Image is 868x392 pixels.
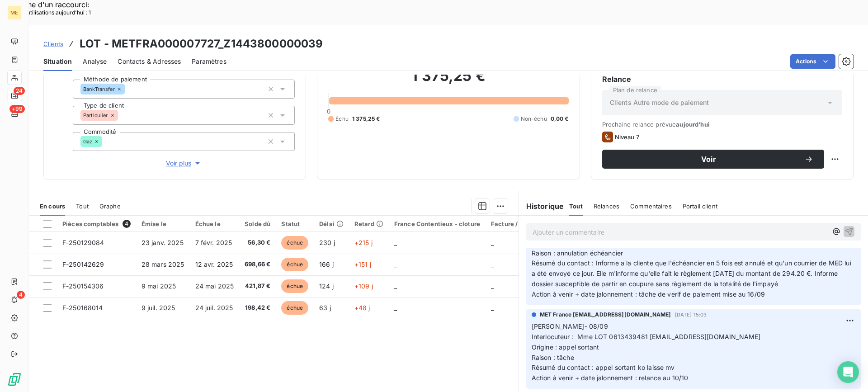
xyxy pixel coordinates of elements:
[195,304,233,312] span: 24 juil. 2025
[319,282,334,290] span: 124 j
[532,343,599,351] span: Origine : appel sortant
[532,290,765,298] span: Action à venir + date jalonnement : tâche de verif de paiement mise au 16/09
[99,203,121,210] span: Graphe
[62,260,104,268] span: F-250142629
[123,220,131,228] span: 4
[83,86,115,92] span: BankTransfer
[602,121,842,128] span: Prochaine relance prévue
[142,239,184,246] span: 23 janv. 2025
[142,260,184,268] span: 28 mars 2025
[594,203,619,210] span: Relances
[602,150,824,169] button: Voir
[7,372,22,387] img: Logo LeanPay
[40,203,65,210] span: En cours
[80,36,323,52] h3: LOT - METFRA000007727_Z1443800000039
[394,239,397,246] span: _
[551,115,569,123] span: 0,00 €
[14,87,25,95] span: 24
[245,303,270,312] span: 198,42 €
[352,115,380,123] span: 1 375,25 €
[532,364,675,371] span: Résumé du contact : appel sortant ko laisse mv
[327,108,330,115] span: 0
[319,260,334,268] span: 166 j
[613,156,804,163] span: Voir
[491,282,494,290] span: _
[43,40,63,47] span: Clients
[166,159,202,168] span: Voir plus
[335,115,349,123] span: Échu
[532,374,689,382] span: Action à venir + date jalonnement : relance au 10/10
[519,201,564,212] h6: Historique
[195,220,234,227] div: Échue le
[142,304,175,312] span: 9 juil. 2025
[118,57,181,66] span: Contacts & Adresses
[195,260,233,268] span: 12 avr. 2025
[83,113,108,118] span: Particulier
[328,67,568,94] h2: 1 375,25 €
[532,354,574,361] span: Raison : tâche
[837,361,859,383] div: Open Intercom Messenger
[245,238,270,247] span: 56,30 €
[43,39,63,48] a: Clients
[532,333,761,340] span: Interlocuteur : Mme LOT 0613439481 [EMAIL_ADDRESS][DOMAIN_NAME]
[102,137,109,146] input: Ajouter une valeur
[83,57,107,66] span: Analyse
[540,311,671,319] span: MET France [EMAIL_ADDRESS][DOMAIN_NAME]
[354,304,370,312] span: +48 j
[17,291,25,299] span: 4
[281,279,308,293] span: échue
[62,220,131,228] div: Pièces comptables
[683,203,717,210] span: Portail client
[281,220,308,227] div: Statut
[142,220,184,227] div: Émise le
[62,282,104,290] span: F-250154306
[354,220,383,227] div: Retard
[491,239,494,246] span: _
[142,282,176,290] span: 9 mai 2025
[245,220,270,227] div: Solde dû
[83,139,92,144] span: Gaz
[118,111,125,119] input: Ajouter une valeur
[125,85,132,93] input: Ajouter une valeur
[281,301,308,315] span: échue
[62,304,103,312] span: F-250168014
[76,203,89,210] span: Tout
[491,304,494,312] span: _
[62,239,104,246] span: F-250129084
[491,260,494,268] span: _
[354,282,373,290] span: +109 j
[195,239,232,246] span: 7 févr. 2025
[73,158,295,168] button: Voir plus
[281,258,308,271] span: échue
[43,57,72,66] span: Situation
[245,260,270,269] span: 698,66 €
[676,121,710,128] span: aujourd’hui
[245,282,270,291] span: 421,87 €
[354,260,371,268] span: +151 j
[491,220,553,227] div: Facture / Echéancier
[532,249,623,257] span: Raison : annulation échéancier
[790,54,835,69] button: Actions
[675,312,707,317] span: [DATE] 15:03
[394,220,480,227] div: France Contentieux - cloture
[602,74,842,85] h6: Relance
[394,304,397,312] span: _
[394,282,397,290] span: _
[532,322,608,330] span: [PERSON_NAME]- 08/09
[569,203,583,210] span: Tout
[319,220,344,227] div: Délai
[521,115,547,123] span: Non-échu
[394,260,397,268] span: _
[281,236,308,250] span: échue
[195,282,234,290] span: 24 mai 2025
[192,57,226,66] span: Paramètres
[610,98,709,107] span: Clients Autre mode de paiement
[354,239,373,246] span: +215 j
[615,133,639,141] span: Niveau 7
[9,105,25,113] span: +99
[319,239,335,246] span: 230 j
[630,203,672,210] span: Commentaires
[532,259,853,288] span: Résumé du contact : Informe a la cliente que l'échéancier en 5 fois est annulé et qu'un courrier ...
[319,304,331,312] span: 63 j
